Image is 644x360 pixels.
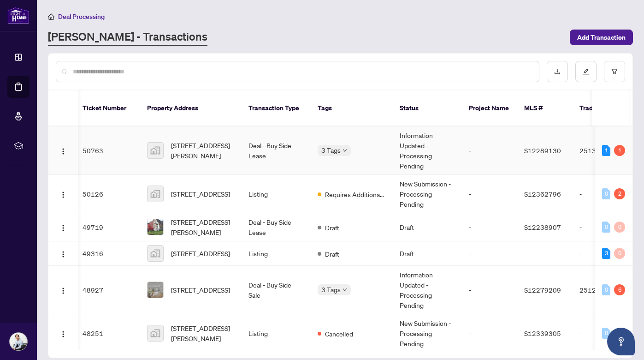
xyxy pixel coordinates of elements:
[572,266,637,314] td: 2512977
[241,241,310,266] td: Listing
[343,288,347,292] span: down
[572,213,637,241] td: -
[241,90,310,126] th: Transaction Type
[572,175,637,213] td: -
[148,246,163,261] img: thumbnail-img
[10,333,27,350] img: Profile Icon
[59,287,67,294] img: Logo
[517,90,572,126] th: MLS #
[325,329,353,339] span: Cancelled
[554,68,561,75] span: download
[75,266,140,314] td: 48927
[171,285,230,295] span: [STREET_ADDRESS]
[171,217,234,237] span: [STREET_ADDRESS][PERSON_NAME]
[575,61,597,82] button: edit
[75,241,140,266] td: 49316
[583,68,589,75] span: edit
[602,284,610,295] div: 0
[56,282,71,297] button: Logo
[325,222,339,233] span: Draft
[56,186,71,201] button: Logo
[321,284,341,295] span: 3 Tags
[572,314,637,353] td: -
[524,190,561,198] span: S12362796
[56,220,71,234] button: Logo
[75,90,140,126] th: Ticket Number
[392,266,461,314] td: Information Updated - Processing Pending
[602,145,610,156] div: 1
[572,90,637,126] th: Trade Number
[570,30,633,45] button: Add Transaction
[56,246,71,261] button: Logo
[321,145,341,156] span: 3 Tags
[572,241,637,266] td: -
[607,328,635,355] button: Open asap
[392,213,461,241] td: Draft
[59,191,67,198] img: Logo
[241,314,310,353] td: Listing
[75,213,140,241] td: 49719
[56,326,71,341] button: Logo
[524,329,561,337] span: S12339305
[461,126,517,175] td: -
[461,175,517,213] td: -
[602,328,610,339] div: 0
[604,61,625,82] button: filter
[602,248,610,259] div: 3
[614,188,625,199] div: 2
[614,145,625,156] div: 1
[614,222,625,233] div: 0
[611,68,618,75] span: filter
[310,90,392,126] th: Tags
[572,126,637,175] td: 2513973
[602,222,610,233] div: 0
[171,248,230,258] span: [STREET_ADDRESS]
[48,13,54,20] span: home
[59,251,67,258] img: Logo
[392,175,461,213] td: New Submission - Processing Pending
[75,126,140,175] td: 50763
[171,189,230,199] span: [STREET_ADDRESS]
[547,61,568,82] button: download
[241,175,310,213] td: Listing
[148,325,163,341] img: thumbnail-img
[577,30,626,45] span: Add Transaction
[171,323,234,343] span: [STREET_ADDRESS][PERSON_NAME]
[524,223,561,231] span: S12238907
[392,241,461,266] td: Draft
[524,146,561,155] span: S12289130
[59,224,67,232] img: Logo
[148,219,163,235] img: thumbnail-img
[392,314,461,353] td: New Submission - Processing Pending
[461,241,517,266] td: -
[461,90,517,126] th: Project Name
[614,284,625,295] div: 6
[75,175,140,213] td: 50126
[241,213,310,241] td: Deal - Buy Side Lease
[59,330,67,338] img: Logo
[7,7,30,24] img: logo
[461,266,517,314] td: -
[325,249,339,259] span: Draft
[461,213,517,241] td: -
[524,286,561,294] span: S12279209
[614,248,625,259] div: 0
[56,143,71,158] button: Logo
[171,140,234,161] span: [STREET_ADDRESS][PERSON_NAME]
[58,12,105,21] span: Deal Processing
[602,188,610,199] div: 0
[461,314,517,353] td: -
[392,126,461,175] td: Information Updated - Processing Pending
[148,186,163,202] img: thumbnail-img
[343,148,347,153] span: down
[392,90,461,126] th: Status
[48,29,207,46] a: [PERSON_NAME] - Transactions
[241,126,310,175] td: Deal - Buy Side Lease
[140,90,241,126] th: Property Address
[241,266,310,314] td: Deal - Buy Side Sale
[59,148,67,155] img: Logo
[148,143,163,158] img: thumbnail-img
[148,282,163,298] img: thumbnail-img
[75,314,140,353] td: 48251
[325,189,385,199] span: Requires Additional Docs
